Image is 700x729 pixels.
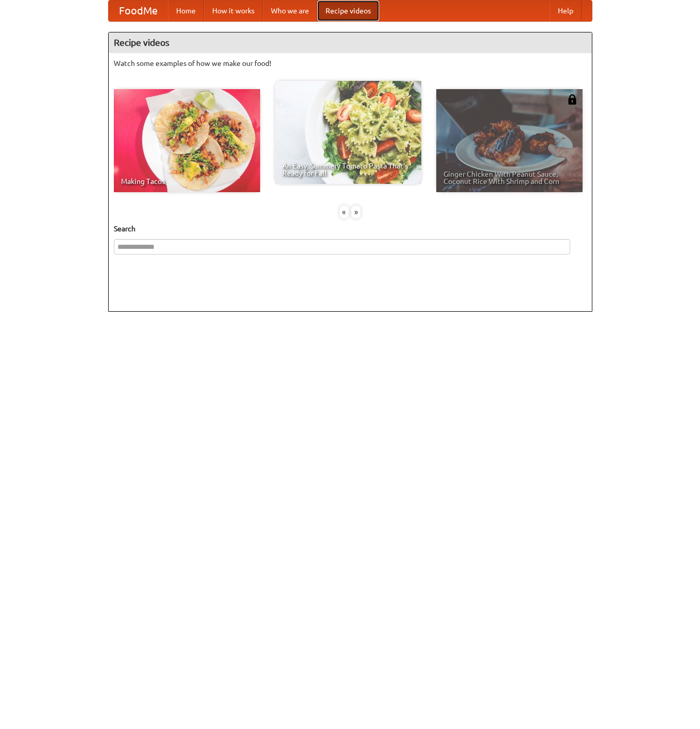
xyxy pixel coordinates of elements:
a: Making Tacos [114,89,260,192]
p: Watch some examples of how we make our food! [114,58,587,69]
div: » [351,206,361,218]
a: An Easy, Summery Tomato Pasta That's Ready for Fall [275,81,421,184]
span: Making Tacos [121,178,253,185]
a: Who we are [263,1,317,21]
a: Home [168,1,204,21]
a: Recipe videos [317,1,379,21]
div: « [339,206,349,218]
span: An Easy, Summery Tomato Pasta That's Ready for Fall [282,162,414,177]
a: Help [550,1,582,21]
a: How it works [204,1,263,21]
h4: Recipe videos [109,32,592,53]
a: FoodMe [109,1,168,21]
h5: Search [114,224,587,234]
img: 483408.png [567,94,577,105]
